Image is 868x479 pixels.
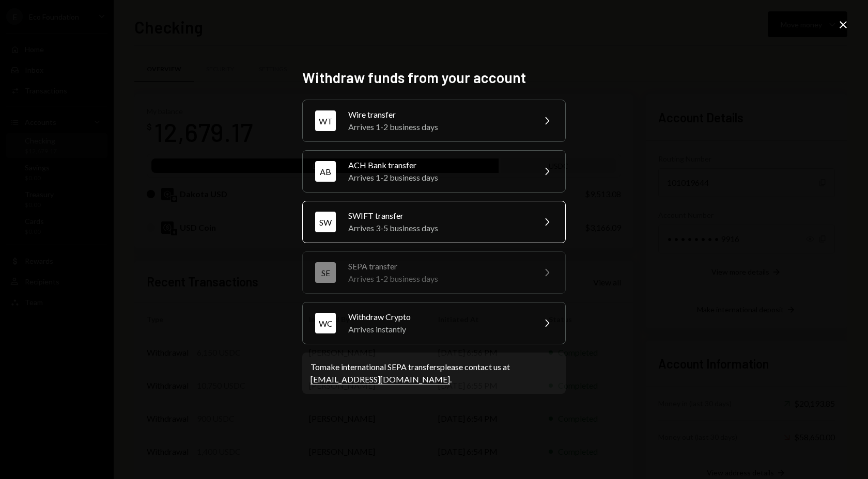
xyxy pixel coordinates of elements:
div: SW [315,212,336,232]
div: Wire transfer [348,108,528,121]
div: WT [315,110,336,131]
div: SE [315,262,336,283]
button: SESEPA transferArrives 1-2 business days [302,251,566,294]
div: SWIFT transfer [348,210,528,222]
button: ABACH Bank transferArrives 1-2 business days [302,150,566,193]
button: WTWire transferArrives 1-2 business days [302,100,566,142]
div: Arrives 1-2 business days [348,121,528,133]
div: To make international SEPA transfers please contact us at . [311,361,557,386]
h2: Withdraw funds from your account [302,68,566,88]
button: SWSWIFT transferArrives 3-5 business days [302,201,566,243]
div: Arrives instantly [348,323,528,336]
div: ACH Bank transfer [348,159,528,171]
button: WCWithdraw CryptoArrives instantly [302,302,566,344]
a: [EMAIL_ADDRESS][DOMAIN_NAME] [311,374,450,385]
div: Arrives 3-5 business days [348,222,528,234]
div: Withdraw Crypto [348,311,528,323]
div: Arrives 1-2 business days [348,171,528,184]
div: Arrives 1-2 business days [348,273,528,285]
div: SEPA transfer [348,260,528,273]
div: WC [315,313,336,333]
div: AB [315,161,336,182]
